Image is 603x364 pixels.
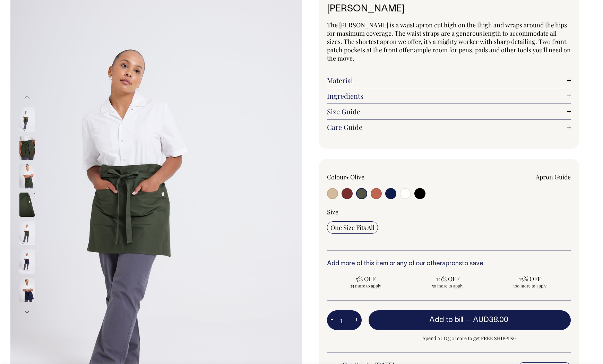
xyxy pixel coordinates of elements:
a: Ingredients [327,92,571,100]
div: Colour [327,173,424,181]
label: Olive [350,173,364,181]
span: 50 more to apply [412,283,483,288]
a: Size Guide [327,107,571,116]
img: olive [19,193,35,217]
span: 10% OFF [412,275,483,283]
h1: [PERSON_NAME] [327,4,571,15]
img: dark-navy [19,249,35,274]
img: olive [19,136,35,160]
button: - [327,313,337,327]
button: Next [22,304,32,320]
img: dark-navy [19,278,35,302]
a: Apron Guide [536,173,571,181]
span: 15% OFF [494,275,565,283]
span: — [465,317,510,323]
a: Care Guide [327,123,571,131]
button: Add to bill —AUD38.00 [369,310,571,330]
span: The [PERSON_NAME] is a waist apron cut high on the thigh and wraps around the hips for maximum co... [327,21,571,62]
span: 100 more to apply [494,283,565,288]
input: 10% OFF 50 more to apply [409,273,486,291]
img: olive [19,164,35,188]
button: Previous [22,90,32,105]
span: Add to bill [429,317,463,323]
span: 5% OFF [330,275,401,283]
a: aprons [442,261,462,267]
span: 25 more to apply [330,283,401,288]
button: + [351,313,362,327]
input: One Size Fits All [327,221,378,234]
a: Material [327,76,571,85]
img: olive [19,221,35,245]
div: Size [327,208,571,216]
span: One Size Fits All [330,223,374,232]
span: • [346,173,349,181]
span: Spend AUD350 more to get FREE SHIPPING [369,334,571,343]
span: AUD38.00 [473,317,508,323]
input: 5% OFF 25 more to apply [327,273,405,291]
input: 15% OFF 100 more to apply [491,273,568,291]
img: olive [19,107,35,132]
h6: Add more of this item or any of our other to save [327,260,571,267]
